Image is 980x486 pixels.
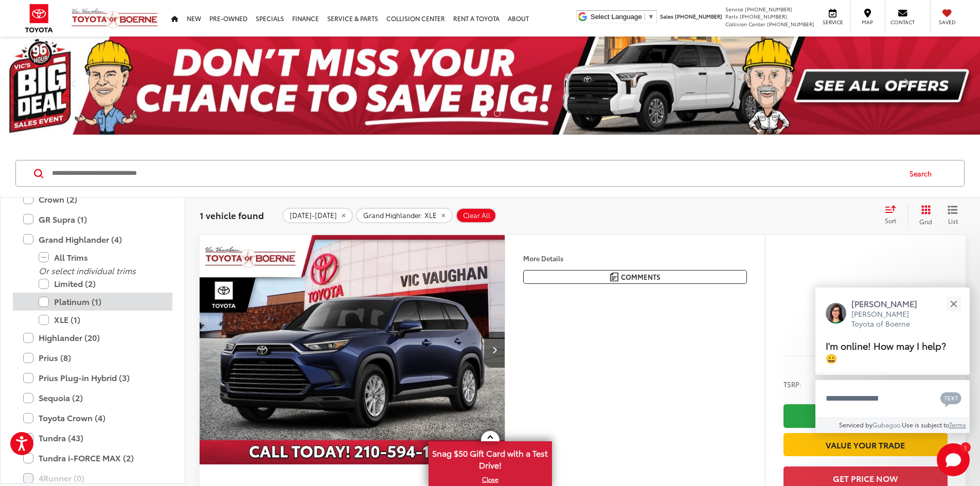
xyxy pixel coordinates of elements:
span: Select Language [591,13,642,21]
label: Toyota Crown (4) [23,409,162,427]
label: Sequoia (2) [23,389,162,407]
span: Contact [890,19,915,26]
span: Saved [936,19,958,26]
img: Vic Vaughan Toyota of Boerne [71,8,158,29]
button: List View [940,205,966,225]
label: Limited (2) [39,275,162,293]
span: I'm online! How may I help? 😀 [826,338,946,365]
textarea: Type your message [815,380,970,417]
span: Comments [621,272,661,282]
button: Select sort value [880,205,907,225]
span: Serviced by [839,420,872,429]
p: [PERSON_NAME] [851,298,928,309]
a: Gubagoo. [872,420,902,429]
span: TSRP: [783,379,801,389]
label: Grand Highlander (4) [23,230,162,248]
svg: Start Chat [937,443,970,476]
button: Comments [523,270,747,284]
span: List [948,217,958,225]
span: [PHONE_NUMBER] [767,20,814,28]
button: Grid View [907,205,940,225]
span: 1 vehicle found [200,209,264,221]
span: Parts [725,12,738,20]
a: Terms [949,420,966,429]
span: [PHONE_NUMBER] [745,5,792,13]
button: Clear All [456,208,496,223]
label: Platinum (1) [39,293,162,311]
label: Highlander (20) [23,329,162,347]
a: Value Your Trade [783,433,948,456]
label: Crown (2) [23,190,162,208]
a: Check Availability [783,404,948,427]
a: Select Language​ [591,13,654,21]
label: Prius (8) [23,349,162,367]
label: Tundra (43) [23,429,162,447]
button: remove Grand%20Highlander: XLE [356,208,453,223]
svg: Text [940,391,961,407]
button: Next image [484,332,505,368]
a: 2026 Toyota Grand Highlander XLE2026 Toyota Grand Highlander XLE2026 Toyota Grand Highlander XLE2... [199,235,506,464]
span: Service [725,5,743,13]
h4: More Details [523,255,747,262]
button: remove 2026-2026 [282,208,353,223]
span: 1 [964,445,967,449]
span: [PHONE_NUMBER] [740,12,787,20]
span: [PHONE_NUMBER] [675,12,722,20]
span: Clear All [463,211,490,220]
span: [DATE]-[DATE] [290,211,337,220]
button: Toggle Chat Window [937,443,970,476]
input: Search by Make, Model, or Keyword [51,161,900,186]
img: Comments [610,273,618,281]
span: Grand Highlander: XLE [363,211,437,220]
div: Close[PERSON_NAME][PERSON_NAME] Toyota of BoerneI'm online! How may I help? 😀Type your messageCha... [815,287,970,433]
label: GR Supra (1) [23,210,162,228]
button: Chat with SMS [937,387,965,410]
span: [DATE] Price: [783,323,948,334]
span: Service [821,19,844,26]
span: $52,897 [783,293,948,318]
i: Or select individual trims [39,264,136,276]
span: Map [856,19,879,26]
span: Grid [919,217,932,226]
label: All Trims [39,248,162,266]
button: Close [942,293,965,315]
div: 2026 Toyota Grand Highlander XLE 0 [199,235,506,464]
label: XLE (1) [39,311,162,329]
label: Prius Plug-in Hybrid (3) [23,369,162,387]
label: Tundra i-FORCE MAX (2) [23,449,162,467]
span: Sort [885,216,896,225]
span: Use is subject to [902,420,949,429]
img: 2026 Toyota Grand Highlander XLE [199,235,506,465]
span: Sales [660,12,673,20]
span: Snag $50 Gift Card with a Test Drive! [430,442,551,474]
p: [PERSON_NAME] Toyota of Boerne [851,309,928,329]
button: Search [900,160,947,186]
span: Collision Center [725,20,765,28]
span: ▼ [648,13,654,21]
